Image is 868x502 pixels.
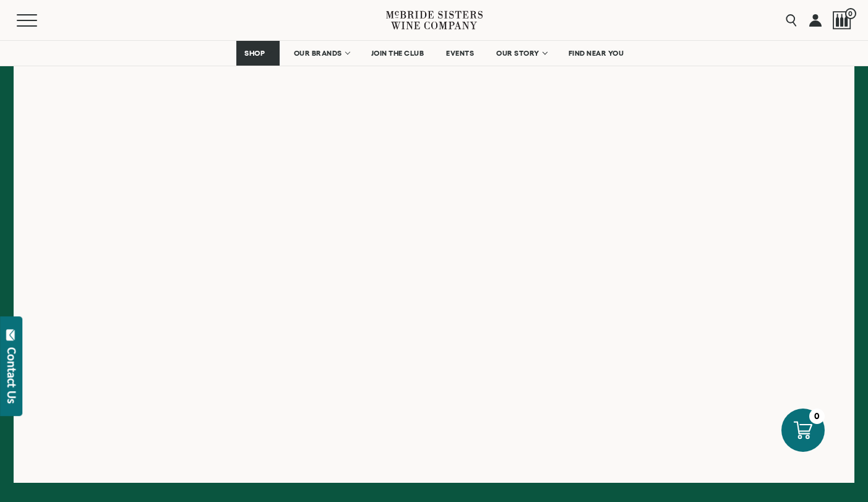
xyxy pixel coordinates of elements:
[561,41,632,66] a: FIND NEAR YOU
[244,49,265,58] span: SHOP
[569,49,624,58] span: FIND NEAR YOU
[438,41,482,66] a: EVENTS
[845,8,856,19] span: 0
[496,49,539,58] span: OUR STORY
[17,14,61,27] button: Mobile Menu Trigger
[363,41,432,66] a: JOIN THE CLUB
[286,41,357,66] a: OUR BRANDS
[236,41,280,66] a: SHOP
[488,41,554,66] a: OUR STORY
[371,49,424,58] span: JOIN THE CLUB
[446,49,474,58] span: EVENTS
[14,17,854,404] iframe: Store Locator
[6,347,18,404] div: Contact Us
[294,49,342,58] span: OUR BRANDS
[809,409,825,424] div: 0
